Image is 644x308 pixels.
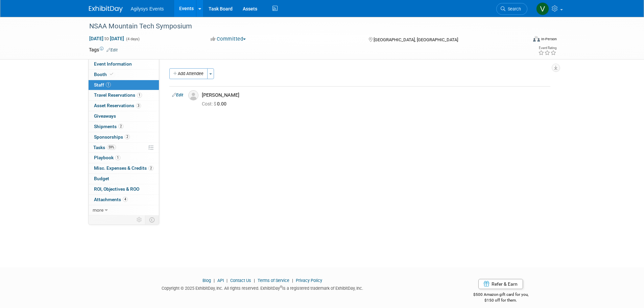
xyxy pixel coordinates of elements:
a: Booth [89,70,159,80]
a: Travel Reservations1 [89,90,159,100]
span: 4 [123,197,128,202]
span: 2 [118,124,123,129]
div: Event Format [487,35,557,45]
span: Agilysys Events [131,6,164,11]
span: Tasks [93,145,116,150]
span: | [225,278,229,283]
button: Add Attendee [169,68,208,79]
div: $150 off for them. [446,298,555,303]
span: Booth [94,72,115,77]
a: Edit [172,93,183,97]
img: Vaitiare Munoz [536,2,549,15]
span: Cost: $ [202,101,217,106]
span: Playbook [94,155,120,160]
div: [PERSON_NAME] [202,92,548,98]
a: Terms of Service [258,278,289,283]
span: Attachments [94,197,128,202]
span: Shipments [94,124,123,129]
span: to [103,36,110,41]
span: [GEOGRAPHIC_DATA], [GEOGRAPHIC_DATA] [374,37,458,42]
sup: ® [280,285,282,289]
img: Associate-Profile-5.png [188,90,198,100]
span: Event Information [94,61,132,67]
a: Refer & Earn [478,279,523,289]
a: ROI, Objectives & ROO [89,184,159,194]
a: Sponsorships2 [89,132,159,142]
span: Travel Reservations [94,92,142,98]
span: | [290,278,295,283]
a: Budget [89,174,159,184]
span: 1 [115,155,120,160]
span: Misc. Expenses & Credits [94,165,153,171]
a: Shipments2 [89,122,159,132]
span: Giveaways [94,113,116,119]
a: Tasks59% [89,143,159,153]
td: Personalize Event Tab Strip [134,215,145,224]
div: $500 Amazon gift card for you, [446,287,555,303]
span: more [93,207,103,213]
a: Asset Reservations3 [89,101,159,111]
div: Copyright © 2025 ExhibitDay, Inc. All rights reserved. ExhibitDay is a registered trademark of Ex... [89,284,436,291]
a: more [89,205,159,215]
a: API [217,278,224,283]
a: Privacy Policy [296,278,322,283]
span: | [212,278,216,283]
td: Toggle Event Tabs [145,215,159,224]
span: Search [505,6,521,11]
span: 2 [148,166,153,171]
span: (4 days) [125,37,140,41]
a: Event Information [89,59,159,69]
span: | [252,278,257,283]
span: 2 [125,134,130,139]
span: 59% [107,145,116,150]
td: Tags [89,46,118,53]
span: 0.00 [202,101,229,106]
span: 3 [136,103,141,108]
a: Blog [202,278,211,283]
span: Staff [94,82,111,88]
span: Sponsorships [94,134,130,140]
span: Asset Reservations [94,103,141,108]
a: Edit [106,48,118,52]
span: 1 [106,82,111,87]
span: [DATE] [DATE] [89,35,124,42]
a: Misc. Expenses & Credits2 [89,163,159,173]
a: Giveaways [89,111,159,121]
a: Staff1 [89,80,159,90]
div: In-Person [541,37,557,42]
img: Format-Inperson.png [533,36,540,42]
span: 1 [137,93,142,98]
a: Playbook1 [89,153,159,163]
div: NSAA Mountain Tech Symposium [87,20,517,32]
a: Attachments4 [89,195,159,205]
div: Event Rating [538,46,556,50]
button: Committed [208,35,248,43]
img: ExhibitDay [89,6,123,13]
a: Search [496,3,527,15]
i: Booth reservation complete [110,72,113,76]
a: Contact Us [230,278,251,283]
span: Budget [94,176,109,181]
span: ROI, Objectives & ROO [94,186,139,192]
